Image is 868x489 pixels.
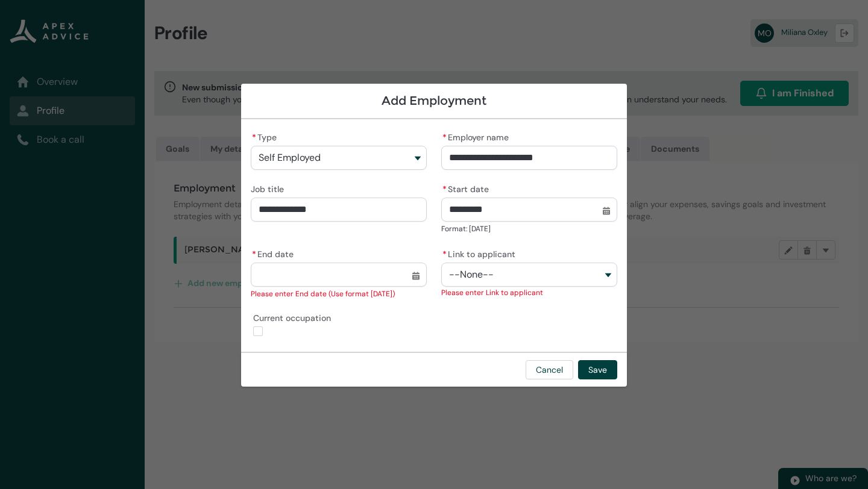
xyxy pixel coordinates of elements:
label: Job title [251,181,289,195]
button: Type [251,146,427,170]
div: Format: [DATE] [441,223,617,235]
button: Save [578,360,617,379]
abbr: required [252,249,256,260]
button: Link to applicant [441,263,617,287]
span: Current occupation [253,310,336,324]
abbr: required [442,184,447,195]
label: Type [251,129,281,143]
button: Cancel [526,360,573,379]
label: Link to applicant [441,246,520,260]
label: Employer name [441,129,514,143]
abbr: required [442,249,447,260]
span: Self Employed [259,152,321,163]
div: Please enter Link to applicant [441,287,617,299]
abbr: required [252,132,256,143]
span: --None-- [449,269,494,280]
abbr: required [442,132,447,143]
label: Start date [441,181,494,195]
div: Please enter End date (Use format [DATE]) [251,288,427,300]
h1: Add Employment [251,93,617,108]
label: End date [251,246,298,260]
